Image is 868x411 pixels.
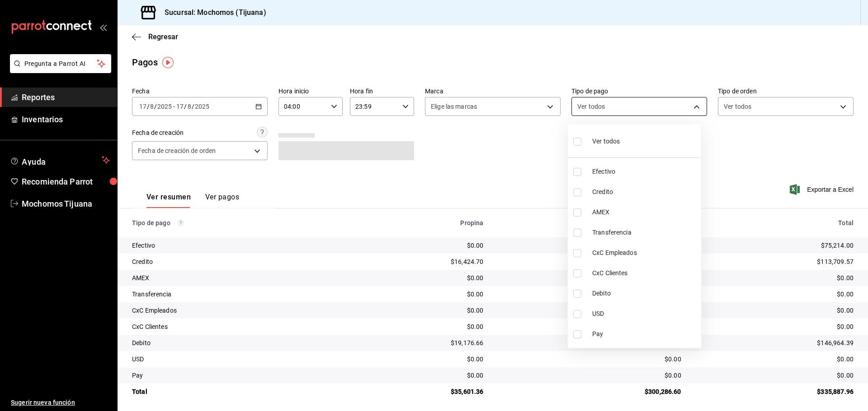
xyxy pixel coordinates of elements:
[592,137,620,146] span: Ver todos
[162,57,174,68] img: Tooltip marker
[592,309,698,319] span: USD
[592,228,698,237] span: Transferencia
[592,248,698,258] span: CxC Empleados
[592,329,698,339] span: Pay
[592,167,698,176] span: Efectivo
[592,208,698,217] span: AMEX
[592,289,698,298] span: Debito
[592,268,698,278] span: CxC Clientes
[592,187,698,197] span: Credito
